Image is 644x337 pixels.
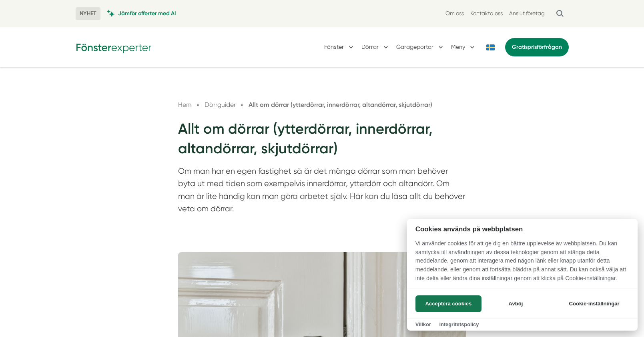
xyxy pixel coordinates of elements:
[439,321,479,327] a: Integritetspolicy
[415,295,481,312] button: Acceptera cookies
[407,239,638,288] p: Vi använder cookies för att ge dig en bättre upplevelse av webbplatsen. Du kan samtycka till anvä...
[559,295,629,312] button: Cookie-inställningar
[407,225,638,233] h2: Cookies används på webbplatsen
[415,321,431,327] a: Villkor
[484,295,548,312] button: Avböj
